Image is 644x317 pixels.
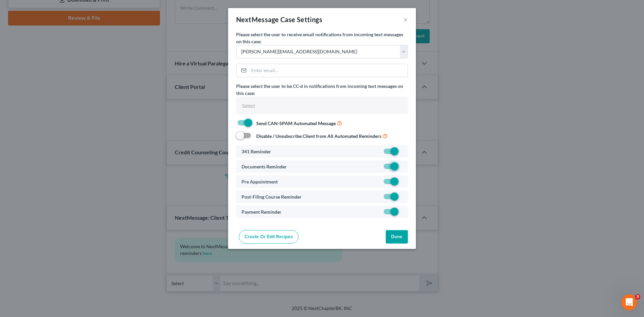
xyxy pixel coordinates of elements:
[635,294,640,300] span: 3
[239,230,299,244] a: Create or Edit Recipes
[386,230,408,244] button: Done
[403,15,408,23] button: ×
[241,163,287,170] label: Documents Reminder
[256,133,381,139] strong: Disable / Unsubscribe Client from All Automated Reminders
[249,64,408,77] input: Enter email...
[241,178,278,185] label: Pre Appointment
[236,15,322,24] div: NextMessage Case Settings
[236,31,408,45] label: Please select the user to receive email notifications from incoming text messages on this case:
[621,294,637,310] iframe: Intercom live chat
[241,208,281,215] label: Payment Reminder
[236,83,408,97] label: Please select the user to be CC-d in notifications from incoming text messages on this case:
[256,120,336,126] strong: Send CAN-SPAM Automated Message
[241,193,302,200] label: Post-Filing Course Reminder
[241,148,271,155] label: 341 Reminder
